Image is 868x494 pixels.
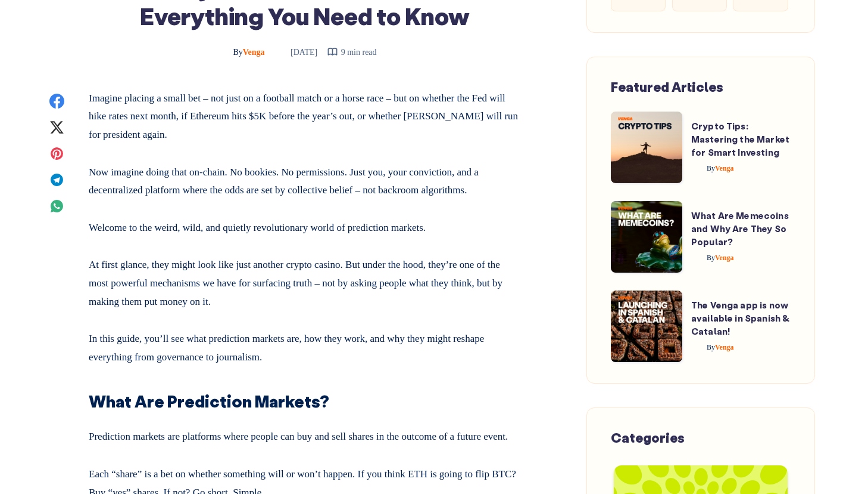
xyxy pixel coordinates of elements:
[89,159,521,200] p: Now imagine doing that on-chain. No bookies. No permissions. Just you, your conviction, and a dec...
[89,251,521,311] p: At first glance, they might look like just another crypto casino. But under the hood, they’re one...
[691,299,789,337] a: The Venga app is now available in Spanish & Catalan!
[89,423,521,446] p: Prediction markets are platforms where people can buy and sell shares in the outcome of a future ...
[707,343,715,351] span: By
[691,164,734,172] a: ByVenga
[233,48,267,57] a: ByVenga
[707,164,715,172] span: By
[274,48,317,57] time: [DATE]
[233,48,264,57] span: Venga
[707,343,734,351] span: Venga
[327,45,377,60] div: 9 min read
[691,254,734,262] a: ByVenga
[691,120,789,158] a: Crypto Tips: Mastering the Market for Smart Investing
[707,254,734,262] span: Venga
[89,89,521,144] p: Imagine placing a small bet – not just on a football match or a horse race – but on whether the F...
[707,164,734,172] span: Venga
[233,48,242,57] span: By
[691,209,789,248] a: What Are Memecoins and Why Are They So Popular?
[89,381,521,413] h2: What Are Prediction Markets?
[707,254,715,262] span: By
[89,325,521,366] p: In this guide, you’ll see what prediction markets are, how they work, and why they might reshape ...
[611,429,685,446] span: Categories
[691,343,734,351] a: ByVenga
[611,78,723,95] span: Featured Articles
[89,214,521,237] p: Welcome to the weird, wild, and quietly revolutionary world of prediction markets.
